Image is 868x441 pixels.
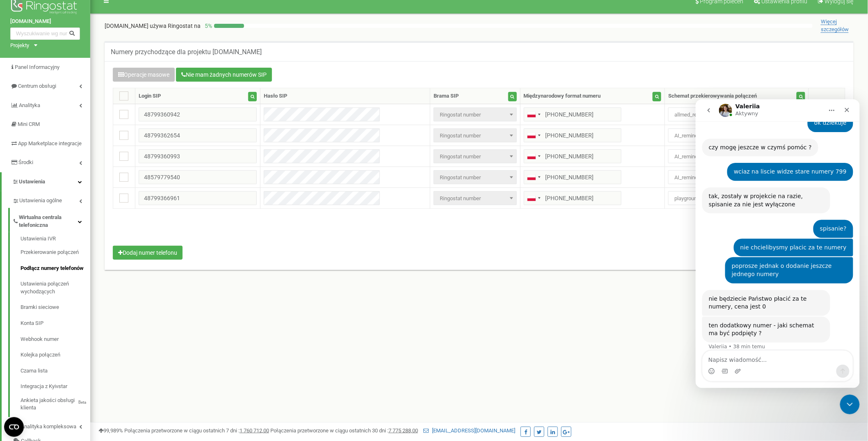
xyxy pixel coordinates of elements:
input: 512 345 678 [524,128,621,142]
span: Środki [18,159,33,165]
a: Analityka kompleksowa [12,417,90,434]
span: Wirtualna centrala telefoniczna [19,214,78,229]
a: Podłącz numery telefonów [21,260,90,276]
div: Projekty [10,42,29,50]
span: Połączenia przetworzone w ciągu ostatnich 30 dni : [270,427,418,434]
span: Więcej szczegółów [821,18,849,33]
span: Ustawienia ogólne [19,197,62,205]
span: Ringostat number [434,107,517,121]
a: Kolejka połączeń [21,347,90,363]
span: playground inbound [668,191,805,205]
span: Ringostat number [436,172,514,183]
div: Schemat przekierowywania połączeń [668,92,757,100]
button: Open CMP widget [4,417,24,437]
iframe: Intercom live chat [696,99,860,388]
input: 512 345 678 [524,191,621,205]
p: 5 % [201,22,214,30]
input: 512 345 678 [524,170,621,184]
span: allmed_rejestracja [671,109,802,121]
u: 1 760 712,00 [240,427,269,434]
a: Przekierowanie połączeń [21,244,90,260]
button: Dodaj numer telefonu [113,246,183,260]
input: 512 345 678 [524,107,621,121]
a: [EMAIL_ADDRESS][DOMAIN_NAME] [423,427,515,434]
span: AI_reminder [671,172,802,183]
span: Ustawienia [19,178,45,185]
a: Czarna lista [21,363,90,379]
span: AI_reminder [671,130,802,142]
span: Panel Informacyjny [15,64,59,70]
th: Hasło SIP [260,88,430,104]
span: AI_reminder [668,170,805,184]
span: App Marketplace integracje [18,140,82,146]
span: Ringostat number [434,128,517,142]
a: Bramki sieciowe [21,299,90,315]
h5: Numery przychodzące dla projektu [DOMAIN_NAME] [111,48,262,56]
div: Telephone country code [524,192,543,205]
a: Ustawienia ogólne [12,191,90,208]
span: Połączenia przetworzone w ciągu ostatnich 7 dni : [124,427,269,434]
button: Operacje masowe [113,68,175,82]
span: AI_reminder [671,151,802,162]
input: 512 345 678 [524,149,621,163]
p: [DOMAIN_NAME] [105,22,201,30]
a: Ustawienia połączeń wychodzących [21,276,90,299]
span: Mini CRM [18,121,40,127]
span: Ringostat number [436,130,514,142]
span: Ringostat number [436,109,514,121]
span: Analityka kompleksowa [21,423,76,431]
div: Brama SIP [434,92,459,100]
div: Międzynarodowy format numeru [524,92,601,100]
input: Wyszukiwanie wg numeru [10,27,80,40]
a: Ankieta jakości obsługi klientaBeta [21,395,90,412]
span: Ringostat number [436,193,514,204]
span: Ringostat number [436,151,514,162]
span: Ringostat number [434,191,517,205]
span: allmed_rejestracja [668,107,805,121]
a: Integracja z Kyivstar [21,379,90,395]
u: 7 775 288,00 [388,427,418,434]
a: [DOMAIN_NAME] [10,18,80,25]
span: Centrum obsługi [18,83,56,89]
a: Wirtualna centrala telefoniczna [12,208,90,232]
span: AI_reminder [668,149,805,163]
div: Telephone country code [524,129,543,142]
iframe: Intercom live chat [840,395,860,414]
span: Ringostat number [434,170,517,184]
div: Telephone country code [524,150,543,163]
